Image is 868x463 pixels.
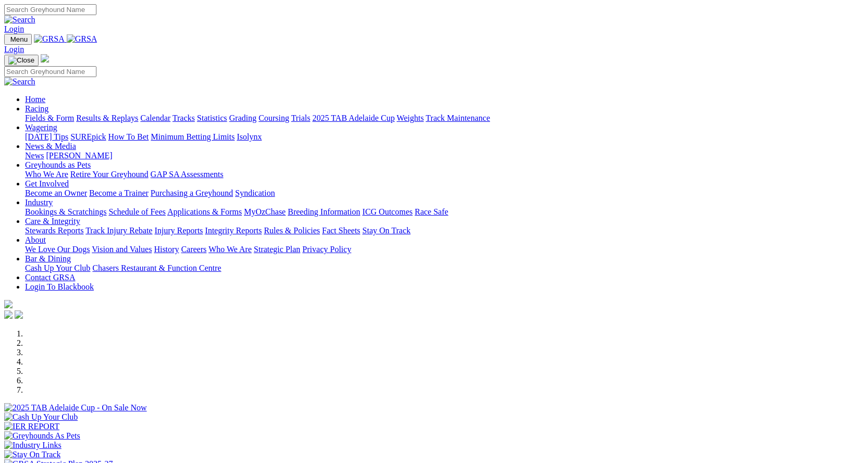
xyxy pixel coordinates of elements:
[151,170,224,179] a: GAP SA Assessments
[426,114,490,122] a: Track Maintenance
[41,54,49,62] img: logo-grsa-white.png
[25,132,68,141] a: [DATE] Tips
[229,114,256,122] a: Grading
[259,114,289,122] a: Coursing
[25,198,53,207] a: Industry
[254,245,300,254] a: Strategic Plan
[25,132,864,142] div: Wagering
[414,207,448,216] a: Race Safe
[25,189,87,197] a: Become an Owner
[92,264,221,272] a: Chasers Restaurant & Function Centre
[167,207,242,216] a: Applications & Forms
[25,226,864,235] div: Care & Integrity
[76,114,138,122] a: Results & Replays
[25,217,80,226] a: Care & Integrity
[362,207,412,216] a: ICG Outcomes
[4,77,35,86] img: Search
[151,132,235,141] a: Minimum Betting Limits
[4,450,60,459] img: Stay On Track
[244,207,286,216] a: MyOzChase
[25,95,45,104] a: Home
[154,226,203,235] a: Injury Reports
[362,226,410,235] a: Stay On Track
[25,151,864,160] div: News & Media
[181,245,206,254] a: Careers
[237,132,262,141] a: Isolynx
[4,24,24,33] a: Login
[67,34,97,44] img: GRSA
[25,264,864,273] div: Bar & Dining
[70,132,106,141] a: SUREpick
[154,245,179,254] a: History
[25,273,75,282] a: Contact GRSA
[288,207,360,216] a: Breeding Information
[4,441,62,450] img: Industry Links
[302,245,351,254] a: Privacy Policy
[85,226,152,235] a: Track Injury Rebate
[4,300,13,308] img: logo-grsa-white.png
[4,34,32,45] button: Toggle navigation
[205,226,262,235] a: Integrity Reports
[312,114,395,122] a: 2025 TAB Adelaide Cup
[25,189,864,198] div: Get Involved
[4,412,78,422] img: Cash Up Your Club
[8,56,34,65] img: Close
[4,55,39,66] button: Toggle navigation
[322,226,360,235] a: Fact Sheets
[173,114,195,122] a: Tracks
[46,151,112,160] a: [PERSON_NAME]
[235,189,275,197] a: Syndication
[4,15,35,24] img: Search
[108,132,149,141] a: How To Bet
[15,310,23,319] img: twitter.svg
[25,282,94,291] a: Login To Blackbook
[197,114,227,122] a: Statistics
[25,114,74,122] a: Fields & Form
[25,245,90,254] a: We Love Our Dogs
[397,114,424,122] a: Weights
[92,245,152,254] a: Vision and Values
[291,114,310,122] a: Trials
[4,310,13,319] img: facebook.svg
[25,207,864,217] div: Industry
[25,142,76,151] a: News & Media
[10,35,28,43] span: Menu
[4,4,96,15] input: Search
[34,34,65,44] img: GRSA
[25,170,68,179] a: Who We Are
[25,245,864,254] div: About
[140,114,170,122] a: Calendar
[25,104,48,113] a: Racing
[4,66,96,77] input: Search
[89,189,149,197] a: Become a Trainer
[25,254,71,263] a: Bar & Dining
[70,170,149,179] a: Retire Your Greyhound
[108,207,165,216] a: Schedule of Fees
[151,189,233,197] a: Purchasing a Greyhound
[4,422,59,431] img: IER REPORT
[4,431,80,441] img: Greyhounds As Pets
[25,160,91,169] a: Greyhounds as Pets
[25,114,864,123] div: Racing
[264,226,320,235] a: Rules & Policies
[25,207,106,216] a: Bookings & Scratchings
[25,264,90,272] a: Cash Up Your Club
[25,226,83,235] a: Stewards Reports
[25,179,69,188] a: Get Involved
[4,403,147,412] img: 2025 TAB Adelaide Cup - On Sale Now
[25,170,864,179] div: Greyhounds as Pets
[4,45,24,54] a: Login
[25,151,44,160] a: News
[25,123,57,132] a: Wagering
[209,245,252,254] a: Who We Are
[25,235,46,244] a: About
